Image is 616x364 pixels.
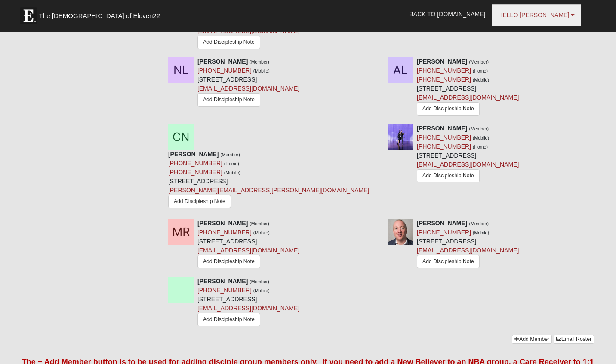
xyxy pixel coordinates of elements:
[168,169,222,176] a: [PHONE_NUMBER]
[417,255,480,268] a: Add Discipleship Note
[492,4,581,26] a: Hello [PERSON_NAME]
[168,160,222,167] a: [PHONE_NUMBER]
[473,68,488,73] small: (Home)
[417,76,471,83] a: [PHONE_NUMBER]
[417,102,480,115] a: Add Discipleship Note
[220,152,240,157] small: (Member)
[417,229,471,236] a: [PHONE_NUMBER]
[417,143,471,150] a: [PHONE_NUMBER]
[197,255,260,268] a: Add Discipleship Note
[197,85,299,92] a: [EMAIL_ADDRESS][DOMAIN_NAME]
[249,279,269,284] small: (Member)
[197,27,299,34] a: [EMAIL_ADDRESS][DOMAIN_NAME]
[253,68,270,73] small: (Mobile)
[417,57,519,118] div: [STREET_ADDRESS]
[417,219,519,270] div: [STREET_ADDRESS]
[554,335,594,344] a: Email Roster
[197,247,299,254] a: [EMAIL_ADDRESS][DOMAIN_NAME]
[253,230,270,235] small: (Mobile)
[473,77,489,82] small: (Mobile)
[473,135,489,140] small: (Mobile)
[469,221,489,226] small: (Member)
[417,124,519,185] div: [STREET_ADDRESS]
[417,67,471,74] a: [PHONE_NUMBER]
[197,277,299,328] div: [STREET_ADDRESS]
[473,144,488,149] small: (Home)
[469,126,489,131] small: (Member)
[197,229,252,236] a: [PHONE_NUMBER]
[417,220,467,227] strong: [PERSON_NAME]
[197,220,248,227] strong: [PERSON_NAME]
[469,59,489,64] small: (Member)
[197,57,299,109] div: [STREET_ADDRESS]
[197,36,260,49] a: Add Discipleship Note
[512,335,552,344] a: Add Member
[417,247,519,254] a: [EMAIL_ADDRESS][DOMAIN_NAME]
[224,161,239,166] small: (Home)
[249,59,269,64] small: (Member)
[197,305,299,312] a: [EMAIL_ADDRESS][DOMAIN_NAME]
[197,93,260,106] a: Add Discipleship Note
[498,12,569,18] span: Hello [PERSON_NAME]
[20,7,37,24] img: Eleven22 logo
[197,278,248,285] strong: [PERSON_NAME]
[473,230,489,235] small: (Mobile)
[197,219,299,270] div: [STREET_ADDRESS]
[168,187,370,194] a: [PERSON_NAME][EMAIL_ADDRESS][PERSON_NAME][DOMAIN_NAME]
[417,94,519,101] a: [EMAIL_ADDRESS][DOMAIN_NAME]
[197,287,252,294] a: [PHONE_NUMBER]
[197,67,252,74] a: [PHONE_NUMBER]
[417,161,519,168] a: [EMAIL_ADDRESS][DOMAIN_NAME]
[253,288,270,293] small: (Mobile)
[403,3,492,25] a: Back to [DOMAIN_NAME]
[417,169,480,182] a: Add Discipleship Note
[168,195,231,208] a: Add Discipleship Note
[168,151,219,158] strong: [PERSON_NAME]
[224,170,240,175] small: (Mobile)
[417,125,467,132] strong: [PERSON_NAME]
[15,3,188,24] a: The [DEMOGRAPHIC_DATA] of Eleven22
[197,313,260,326] a: Add Discipleship Note
[417,134,471,141] a: [PHONE_NUMBER]
[197,58,248,65] strong: [PERSON_NAME]
[417,58,467,65] strong: [PERSON_NAME]
[249,221,269,226] small: (Member)
[39,12,160,20] span: The [DEMOGRAPHIC_DATA] of Eleven22
[168,150,370,212] div: [STREET_ADDRESS]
